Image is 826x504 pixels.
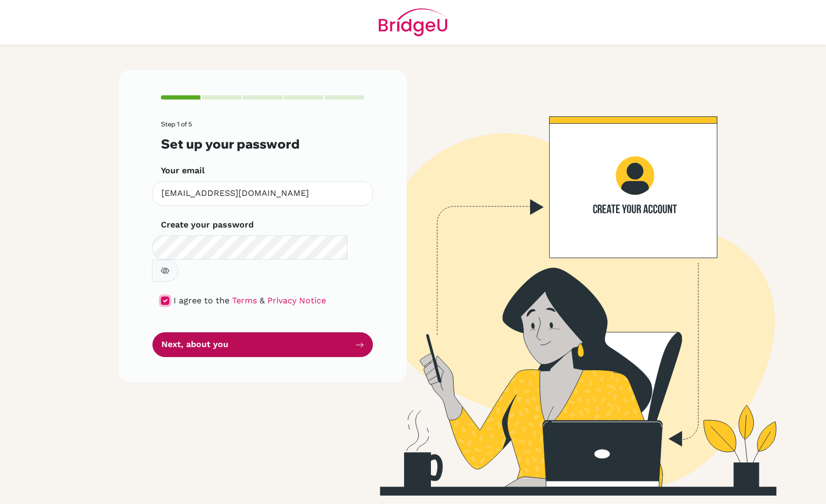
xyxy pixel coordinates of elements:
button: Next, about you [152,332,373,357]
span: I agree to the [174,295,229,305]
input: Insert your email* [152,181,373,206]
a: Terms [232,295,257,305]
label: Create your password [161,219,254,231]
a: Privacy Notice [267,295,326,305]
span: & [260,295,265,305]
h3: Set up your password [161,136,364,152]
span: Step 1 of 5 [161,120,192,128]
label: Your email [161,164,205,177]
